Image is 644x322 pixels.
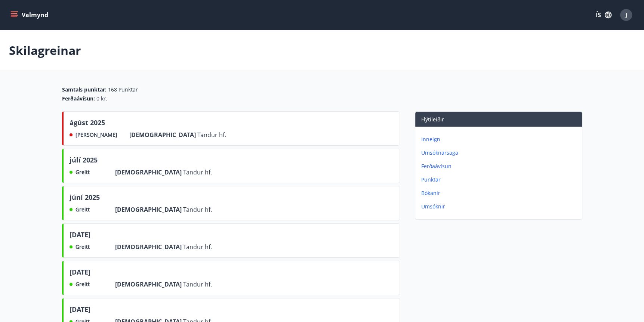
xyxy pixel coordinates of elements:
[62,86,107,93] span: Samtals punktar :
[108,86,138,93] span: 168 Punktar
[183,205,212,214] span: Tandur hf.
[96,95,107,102] span: 0 kr.
[76,131,117,139] span: [PERSON_NAME]
[9,42,81,59] p: Skilagreinar
[70,155,98,168] span: júlí 2025
[421,162,579,170] p: Ferðaávísun
[197,131,226,139] span: Tandur hf.
[421,203,579,210] p: Umsóknir
[70,304,90,317] span: [DATE]
[70,230,90,242] span: [DATE]
[115,280,183,288] span: [DEMOGRAPHIC_DATA]
[70,192,100,205] span: júní 2025
[421,116,444,123] span: Flýtileiðir
[76,281,90,288] span: Greitt
[62,95,95,102] span: Ferðaávísun :
[70,267,90,280] span: [DATE]
[421,149,579,157] p: Umsóknarsaga
[183,280,212,288] span: Tandur hf.
[592,8,616,22] button: ÍS
[617,6,635,24] button: J
[183,243,212,251] span: Tandur hf.
[625,11,627,19] span: J
[70,118,105,130] span: ágúst 2025
[421,176,579,183] p: Punktar
[129,131,197,139] span: [DEMOGRAPHIC_DATA]
[421,189,579,197] p: Bókanir
[183,168,212,176] span: Tandur hf.
[115,168,183,176] span: [DEMOGRAPHIC_DATA]
[115,205,183,214] span: [DEMOGRAPHIC_DATA]
[76,243,90,251] span: Greitt
[115,243,183,251] span: [DEMOGRAPHIC_DATA]
[76,168,90,176] span: Greitt
[421,136,579,143] p: Inneign
[9,8,51,22] button: menu
[76,206,90,213] span: Greitt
